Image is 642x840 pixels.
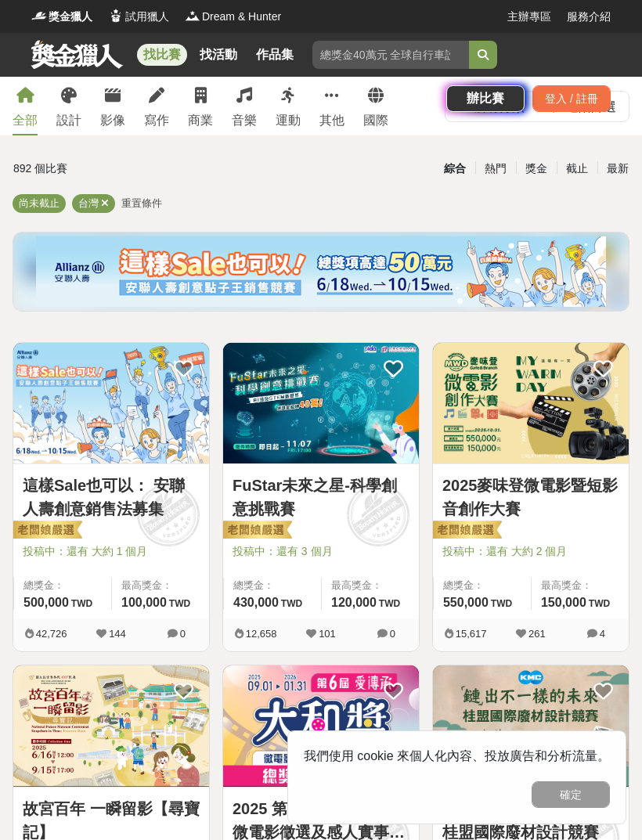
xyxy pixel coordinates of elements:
img: Cover Image [433,665,629,786]
span: 0 [180,628,186,640]
div: 運動 [276,111,301,130]
span: 重置條件 [121,197,162,209]
img: Logo [31,8,47,23]
a: 辦比賽 [446,85,525,112]
div: 影像 [100,111,125,130]
span: 投稿中：還有 大約 2 個月 [442,543,619,560]
a: Logo試用獵人 [108,9,169,25]
span: 投稿中：還有 大約 1 個月 [23,543,200,560]
span: 144 [109,628,126,640]
img: Cover Image [433,343,629,463]
a: FuStar未來之星-科學創意挑戰賽 [233,474,409,521]
div: 截止 [557,155,597,182]
a: Cover Image [433,665,629,787]
div: 商業 [188,111,213,130]
img: dcc59076-91c0-4acb-9c6b-a1d413182f46.png [36,236,606,307]
a: Cover Image [13,665,209,787]
span: 台灣 [78,197,99,209]
a: Cover Image [433,343,629,464]
img: Logo [185,8,200,23]
span: 0 [390,628,395,640]
span: 42,726 [36,628,67,640]
span: 120,000 [331,596,377,609]
span: TWD [379,598,400,609]
span: 101 [319,628,336,640]
div: 音樂 [232,111,257,130]
div: 設計 [56,111,81,130]
img: 老闆娘嚴選 [10,520,82,542]
span: 500,000 [23,596,69,609]
div: 最新 [597,155,638,182]
span: 550,000 [443,596,489,609]
a: 服務介紹 [567,9,611,25]
span: 總獎金： [443,578,521,593]
img: Cover Image [223,343,419,463]
div: 國際 [363,111,388,130]
div: 全部 [13,111,38,130]
a: LogoDream & Hunter [185,9,281,25]
a: 這樣Sale也可以： 安聯人壽創意銷售法募集 [23,474,200,521]
img: Cover Image [13,665,209,786]
span: 我們使用 cookie 來個人化內容、投放廣告和分析流量。 [304,749,610,762]
a: Cover Image [223,665,419,787]
a: 作品集 [250,44,300,66]
span: 最高獎金： [331,578,409,593]
a: Logo獎金獵人 [31,9,92,25]
img: 老闆娘嚴選 [220,520,292,542]
span: 150,000 [541,596,586,609]
a: 2025麥味登微電影暨短影音創作大賽 [442,474,619,521]
span: 投稿中：還有 3 個月 [233,543,409,560]
span: 總獎金： [23,578,102,593]
img: Cover Image [223,665,419,786]
a: 找比賽 [137,44,187,66]
div: 綜合 [435,155,475,182]
span: 430,000 [233,596,279,609]
span: TWD [71,598,92,609]
img: Cover Image [13,343,209,463]
span: 最高獎金： [121,578,200,593]
div: 寫作 [144,111,169,130]
span: TWD [169,598,190,609]
div: 獎金 [516,155,557,182]
div: 登入 / 註冊 [532,85,611,112]
span: Dream & Hunter [202,9,281,25]
span: 100,000 [121,596,167,609]
a: Cover Image [223,343,419,464]
a: Cover Image [13,343,209,464]
span: 最高獎金： [541,578,619,593]
img: Logo [108,8,124,23]
span: 15,617 [456,628,487,640]
span: 12,658 [246,628,277,640]
a: 找活動 [193,44,243,66]
span: 試用獵人 [125,9,169,25]
span: 總獎金： [233,578,312,593]
button: 確定 [532,781,610,808]
span: 獎金獵人 [49,9,92,25]
div: 其他 [319,111,344,130]
span: 4 [600,628,605,640]
span: 261 [528,628,546,640]
div: 892 個比賽 [13,155,218,182]
div: 熱門 [475,155,516,182]
span: TWD [491,598,512,609]
a: 主辦專區 [507,9,551,25]
span: TWD [281,598,302,609]
span: TWD [589,598,610,609]
span: 尚未截止 [19,197,60,209]
img: 老闆娘嚴選 [430,520,502,542]
input: 總獎金40萬元 全球自行車設計比賽 [312,41,469,69]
